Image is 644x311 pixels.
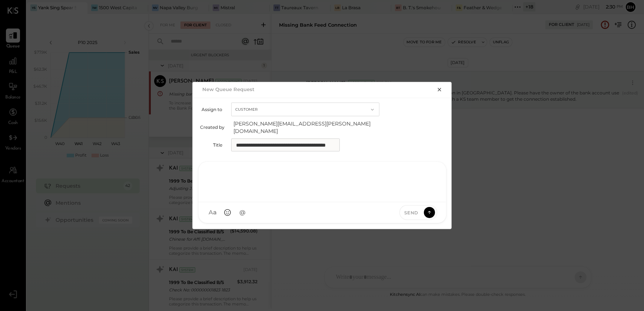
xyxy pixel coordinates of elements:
span: [PERSON_NAME][EMAIL_ADDRESS][PERSON_NAME][DOMAIN_NAME] [233,120,382,135]
h2: New Queue Request [202,86,255,92]
button: Customer [231,103,379,116]
span: @ [239,209,246,216]
span: a [213,209,217,216]
span: Send [404,210,418,216]
button: Aa [206,206,219,219]
button: @ [236,206,249,219]
label: Title [200,142,222,148]
label: Created by [200,124,225,130]
label: Assign to [200,107,222,112]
